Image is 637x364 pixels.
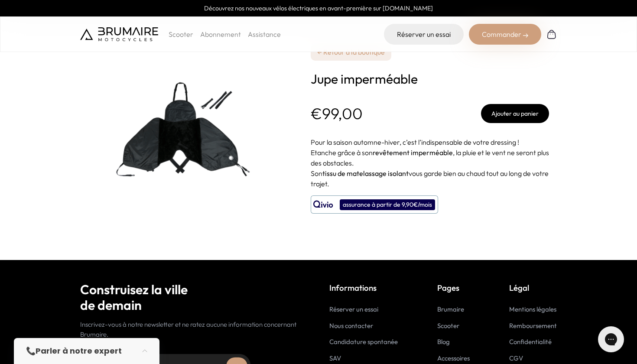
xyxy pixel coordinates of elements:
a: Candidature spontanée [329,338,398,346]
iframe: Gorgias live chat messenger [594,323,628,355]
p: €99,00 [311,105,363,122]
a: Mentions légales [509,305,556,313]
p: Etanche grâce à son , la pluie et le vent ne seront plus des obstacles. [311,147,549,168]
p: Son vous garde bien au chaud tout au long de votre trajet. [311,168,549,189]
a: Remboursement [509,322,557,330]
img: Panier [546,29,557,39]
a: Abonnement [200,30,241,39]
a: CGV [509,354,523,362]
img: Brumaire Motocycles [80,27,158,41]
p: Pages [437,282,470,294]
a: Assistance [248,30,281,39]
a: Accessoires [437,354,470,362]
div: Commander [469,24,541,45]
p: Inscrivez-vous à notre newsletter et ne ratez aucune information concernant Brumaire. [80,320,308,339]
p: Pour la saison automne-hiver, c’est l’indispensable de votre dressing ! [311,137,549,147]
h1: Jupe imperméable [311,71,549,87]
a: Nous contacter [329,322,373,330]
img: Jupe imperméable [80,22,297,238]
img: right-arrow-2.png [523,33,528,38]
strong: tissu de matelassage isolant [322,169,409,178]
a: Réserver un essai [329,305,378,313]
a: Confidentialité [509,338,552,346]
strong: revêtement imperméable [373,148,453,157]
a: Scooter [437,322,459,330]
p: Informations [329,282,398,294]
img: logo qivio [313,199,333,210]
h2: Construisez la ville de demain [80,282,308,313]
button: Ajouter au panier [481,104,549,123]
a: Brumaire [437,305,464,313]
a: Blog [437,338,450,346]
div: assurance à partir de 9,90€/mois [340,199,435,210]
button: assurance à partir de 9,90€/mois [311,195,438,214]
p: Légal [509,282,557,294]
p: Scooter [169,29,193,39]
a: SAV [329,354,341,362]
a: Réserver un essai [384,24,464,45]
